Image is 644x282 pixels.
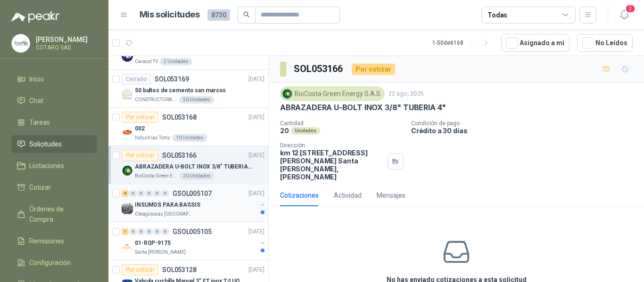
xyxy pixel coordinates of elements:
span: Tareas [29,117,50,128]
span: Chat [29,96,43,106]
div: 20 Unidades [179,172,215,180]
div: Por cotizar [122,150,158,161]
p: CONSTRUCTORA GRUPO FIP [135,96,177,104]
button: Asignado a mi [501,34,570,52]
p: SOL053168 [162,114,197,121]
p: 50 bultos de cemento san marcos [135,86,226,95]
p: Crédito a 30 días [411,127,640,135]
p: [DATE] [248,113,264,122]
span: search [243,11,250,18]
p: 22 ago, 2025 [388,89,424,98]
div: Todas [487,10,507,20]
div: BioCosta Green Energy S.A.S [280,87,385,101]
div: 0 [138,190,145,197]
p: km 12 [STREET_ADDRESS][PERSON_NAME] Santa [PERSON_NAME] , [PERSON_NAME] [280,149,384,181]
div: 0 [162,228,169,235]
span: Solicitudes [29,139,62,149]
p: GSOL005107 [173,190,212,197]
div: 8 [122,190,129,197]
a: Por cotizarSOL053168[DATE] Company Logo002Industrias Tomy10 Unidades [108,108,268,146]
p: 01-RQP-9175 [135,239,171,248]
img: Company Logo [282,89,292,99]
img: Company Logo [122,203,133,214]
a: Inicio [11,70,97,88]
p: Caracol TV [135,58,158,65]
h1: Mis solicitudes [140,8,200,22]
p: [DATE] [248,227,264,236]
span: Órdenes de Compra [29,204,88,225]
span: Remisiones [29,236,64,246]
p: 20 [280,127,289,135]
div: Actividad [334,190,362,201]
p: 002 [135,124,145,133]
div: 0 [162,190,169,197]
div: 50 Unidades [179,96,215,104]
div: 1 - 50 de 6168 [432,35,494,50]
p: [DATE] [248,75,264,84]
a: CerradoSOL053169[DATE] Company Logo50 bultos de cemento san marcosCONSTRUCTORA GRUPO FIP50 Unidades [108,70,268,108]
div: 0 [130,228,137,235]
p: SOL053128 [162,266,197,273]
a: Tareas [11,113,97,131]
p: [DATE] [248,151,264,160]
button: No Leídos [577,34,633,52]
img: Company Logo [122,127,133,138]
div: 1 [122,228,129,235]
button: 2 [616,7,633,24]
p: Condición de pago [411,120,640,127]
p: [DATE] [248,189,264,198]
a: Órdenes de Compra [11,200,97,228]
p: [DATE] [248,266,264,274]
p: Dirección [280,142,384,149]
span: Configuración [29,258,71,268]
div: Por cotizar [122,264,158,275]
div: 0 [146,190,153,197]
div: Mensajes [377,190,405,201]
img: Logo peakr [11,11,59,23]
a: Cotizar [11,178,97,196]
a: 8 0 0 0 0 0 GSOL005107[DATE] Company LogoINSUMOS PARA BASSISOleaginosas [GEOGRAPHIC_DATA][PERSON_... [122,188,266,218]
p: Industrias Tomy [135,134,170,142]
div: 0 [130,190,137,197]
div: 2 Unidades [160,58,192,65]
span: Licitaciones [29,161,64,171]
a: Por cotizarSOL053166[DATE] Company LogoABRAZADERA U-BOLT INOX 3/8" TUBERIA 4"BioCosta Green Energ... [108,146,268,184]
div: 10 Unidades [172,134,207,142]
p: Oleaginosas [GEOGRAPHIC_DATA][PERSON_NAME] [135,210,194,218]
a: 1 0 0 0 0 0 GSOL005105[DATE] Company Logo01-RQP-9175Santa [PERSON_NAME] [122,226,266,256]
img: Company Logo [122,165,133,176]
div: Por cotizar [122,112,158,123]
p: INSUMOS PARA BASSIS [135,201,200,209]
a: Chat [11,92,97,110]
p: SOL053166 [162,152,197,159]
div: Por cotizar [352,64,395,75]
p: ABRAZADERA U-BOLT INOX 3/8" TUBERIA 4" [135,162,252,171]
span: Inicio [29,74,44,84]
div: 0 [138,228,145,235]
a: Remisiones [11,232,97,250]
div: 0 [146,228,153,235]
a: Configuración [11,254,97,272]
p: Cantidad [280,120,404,127]
p: BioCosta Green Energy S.A.S [135,172,177,180]
p: Santa [PERSON_NAME] [135,249,186,256]
p: COTARQ SAS [36,45,95,50]
div: 0 [154,228,161,235]
div: Cerrado [122,73,151,85]
p: [PERSON_NAME] [36,36,95,43]
span: Cotizar [29,182,51,193]
a: Solicitudes [11,135,97,153]
img: Company Logo [122,241,133,252]
a: Licitaciones [11,157,97,175]
img: Company Logo [12,34,30,52]
div: 0 [154,190,161,197]
span: 8730 [207,9,230,21]
img: Company Logo [122,89,133,100]
div: Unidades [291,127,320,135]
img: Company Logo [122,50,133,62]
p: SOL053169 [155,76,189,82]
p: ABRAZADERA U-BOLT INOX 3/8" TUBERIA 4" [280,103,446,113]
div: Cotizaciones [280,190,319,201]
p: GSOL005105 [173,228,212,235]
span: 2 [625,4,636,13]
